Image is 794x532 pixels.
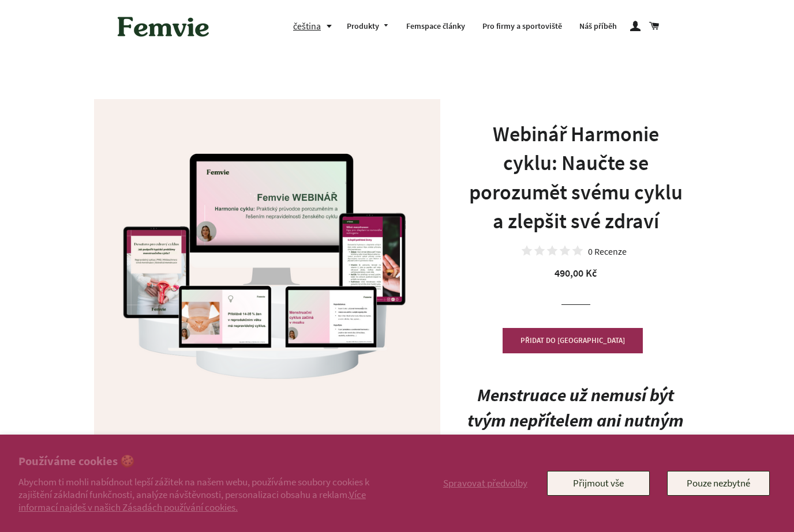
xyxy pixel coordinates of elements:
b: Menstruace už nemusí být tvým nepřítelem ani nutným zlem, které každý měsíc přetrpíš. [467,383,684,481]
p: Abychom ti mohli nabídnout lepší zážitek na našem webu, používáme soubory cookies k zajištění zák... [18,476,403,514]
span: 490,00 Kč [555,266,597,280]
button: Pouze nezbytné [667,471,770,495]
span: Spravovat předvolby [443,477,527,489]
button: Spravovat předvolby [441,471,530,495]
button: PŘIDAT DO [GEOGRAPHIC_DATA] [503,328,643,353]
h2: Používáme cookies 🍪 [18,453,403,470]
button: čeština [293,18,338,34]
span: PŘIDAT DO [GEOGRAPHIC_DATA] [520,335,625,345]
a: Produkty [338,12,398,41]
button: Přijmout vše [547,471,650,495]
a: Pro firmy a sportoviště [474,12,571,41]
a: Více informací najdeš v našich Zásadách používání cookies. [18,488,366,514]
a: Femspace články [398,12,474,41]
a: Náš příběh [571,12,626,41]
img: Femvie [111,9,215,44]
img: Webinář Harmonie cyklu: Naučte se porozumět svému cyklu a zlepšit své zdraví [94,99,440,445]
div: 0 Recenze [588,247,627,255]
h1: Webinář Harmonie cyklu: Naučte se porozumět svému cyklu a zlepšit své zdraví [466,120,686,236]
